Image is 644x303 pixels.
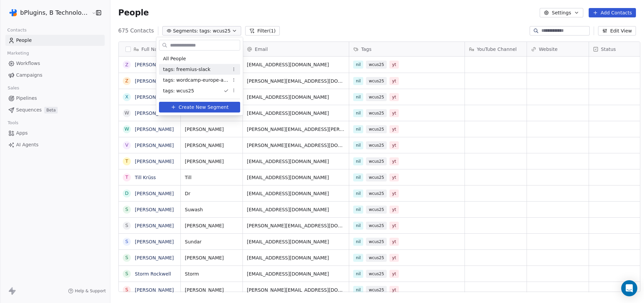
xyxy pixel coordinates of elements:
[163,77,229,84] span: tags: wordcamp-europe-attendee
[163,66,210,73] span: tags: freemius-slack
[159,102,240,112] button: Create New Segment
[159,53,240,96] div: Suggestions
[163,55,186,62] span: All People
[163,87,194,94] span: tags: wcus25
[179,104,229,111] span: Create New Segment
